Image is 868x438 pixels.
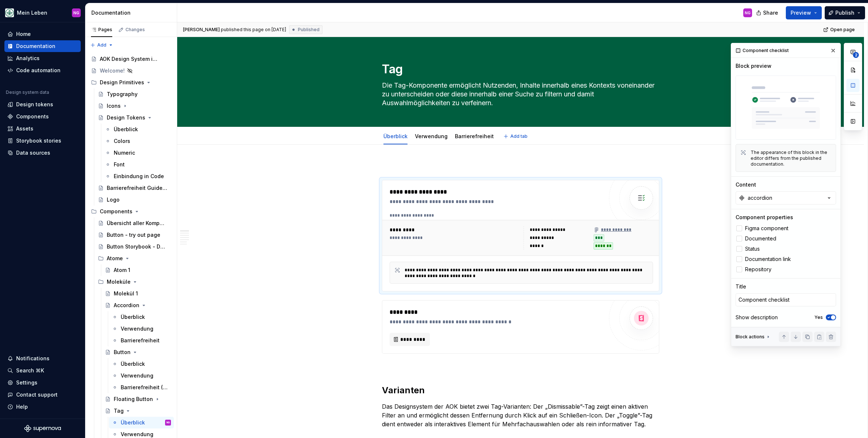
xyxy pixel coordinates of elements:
div: Überblick [121,313,145,321]
div: Design Tokens [107,114,145,121]
div: Code automation [16,67,61,74]
div: Components [88,206,174,217]
a: Überblick [383,133,408,139]
a: Assets [4,123,81,135]
a: Tag [102,405,174,417]
div: Typography [107,91,138,98]
div: Überblick [121,419,145,426]
div: Verwendung [412,128,451,144]
div: Contact support [16,391,58,398]
div: Atom 1 [114,266,130,274]
div: Components [100,208,132,215]
div: Documentation [91,9,174,16]
div: Welcome! [100,67,125,74]
a: Data sources [4,147,81,159]
div: Überblick [114,126,138,133]
div: Button - try out page [107,231,160,239]
button: Contact support [4,389,81,401]
div: Logo [107,196,120,203]
textarea: Die Tag-Komponente ermöglicht Nutzenden, Inhalte innerhalb eines Kontexts voneinander zu untersch... [380,80,658,109]
div: Design Primitives [100,79,144,86]
div: Changes [125,27,145,33]
svg: Supernova Logo [24,425,61,432]
div: Font [114,161,125,168]
div: Home [16,30,31,38]
button: Add tab [501,131,531,141]
div: Numeric [114,149,135,157]
span: Add tab [510,133,528,139]
a: Design Tokens [95,112,174,124]
a: Numeric [102,147,174,159]
a: Components [4,111,81,122]
button: Search ⌘K [4,365,81,376]
a: Icons [95,100,174,112]
div: Atome [95,253,174,264]
div: Help [16,403,28,411]
a: Überblick [109,358,174,370]
span: Open page [830,27,855,33]
a: Überblick [109,311,174,323]
a: AOK Design System in Arbeit [88,53,174,65]
a: Accordion [102,299,174,311]
div: Colors [114,137,130,145]
a: Analytics [4,52,81,64]
div: Barrierefreiheit Guidelines [107,184,167,192]
textarea: Tag [380,60,658,78]
span: Add [97,42,106,48]
a: Storybook stories [4,135,81,147]
div: Data sources [16,149,50,157]
div: Components [16,113,49,120]
a: Font [102,159,174,170]
img: df5db9ef-aba0-4771-bf51-9763b7497661.png [5,8,14,17]
a: Design tokens [4,99,81,110]
a: Button [102,346,174,358]
button: Notifications [4,353,81,364]
div: published this page on [DATE] [221,27,286,33]
h2: Varianten [382,384,659,396]
span: [PERSON_NAME] [183,27,220,33]
button: Preview [786,6,822,19]
div: Notifications [16,355,50,362]
div: Molekül 1 [114,290,138,297]
a: Barrierefreiheit [109,335,174,346]
div: Design Primitives [88,77,174,88]
a: Verwendung [415,133,448,139]
div: Button [114,349,131,356]
div: Assets [16,125,33,132]
a: Button Storybook - Durchstich! [95,241,174,253]
a: Welcome! [88,65,174,77]
div: Tag [114,407,124,415]
a: Überblick [102,124,174,135]
a: Molekül 1 [102,288,174,299]
span: Preview [791,9,811,16]
a: Barrierefreiheit [455,133,494,139]
div: Einbindung in Code [114,173,164,180]
div: Button Storybook - Durchstich! [107,243,167,250]
a: Code automation [4,65,81,76]
div: Atome [107,255,123,262]
a: Verwendung [109,323,174,335]
div: Barrierefreiheit [121,337,160,344]
div: Barrierefreiheit [452,128,497,144]
div: Übersicht aller Komponenten [107,220,167,227]
div: Moleküle [95,276,174,288]
div: Icons [107,102,121,110]
div: AOK Design System in Arbeit [100,55,160,63]
div: NG [73,10,79,16]
div: Documentation [16,43,55,50]
div: Search ⌘K [16,367,44,374]
div: Floating Button [114,395,153,403]
div: Settings [16,379,37,386]
a: Einbindung in Code [102,170,174,182]
a: Floating Button [102,393,174,405]
span: Share [763,9,778,16]
span: Published [298,27,320,33]
div: Verwendung [121,325,153,332]
a: Button - try out page [95,229,174,241]
a: Barrierefreiheit Guidelines [95,182,174,194]
button: Mein LebenNG [1,5,84,21]
a: Settings [4,377,81,389]
div: Überblick [380,128,411,144]
div: Verwendung [121,372,153,379]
